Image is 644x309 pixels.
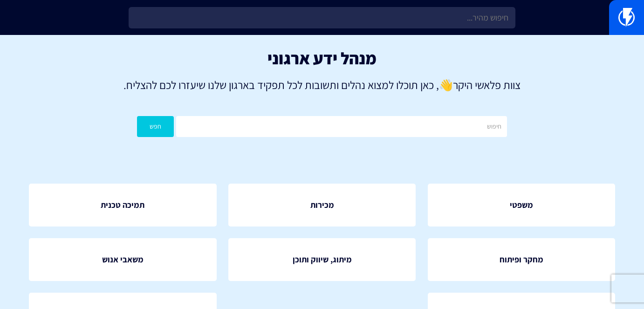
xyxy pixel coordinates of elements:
a: משאבי אנוש [29,238,217,281]
a: תמיכה טכנית [29,184,217,227]
a: משפטי [428,184,616,227]
span: משפטי [510,199,533,211]
span: מיתוג, שיווק ותוכן [293,254,352,266]
button: חפש [137,116,174,137]
span: תמיכה טכנית [101,199,144,211]
a: מיתוג, שיווק ותוכן [228,238,416,281]
input: חיפוש מהיר... [129,7,515,28]
a: מכירות [228,184,416,227]
a: מחקר ופיתוח [428,238,616,281]
h1: מנהל ידע ארגוני [14,49,630,68]
span: מכירות [310,199,334,211]
p: צוות פלאשי היקר , כאן תוכלו למצוא נהלים ותשובות לכל תפקיד בארגון שלנו שיעזרו לכם להצליח. [14,77,630,93]
span: מחקר ופיתוח [500,254,543,266]
span: משאבי אנוש [102,254,144,266]
input: חיפוש [176,116,507,137]
strong: 👋 [439,77,453,92]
